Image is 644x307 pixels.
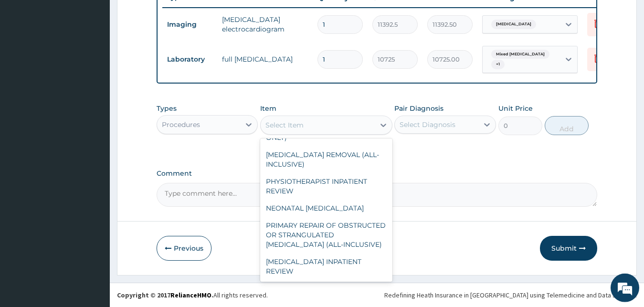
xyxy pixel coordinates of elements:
button: Add [545,116,589,135]
div: Redefining Heath Insurance in [GEOGRAPHIC_DATA] using Telemedicine and Data Science! [384,290,637,300]
textarea: Type your message and hit 'Enter' [5,205,182,239]
div: Chat with us now [50,53,160,66]
div: [MEDICAL_DATA] REMOVAL (ALL-INCLUSIVE) [260,146,392,173]
label: Item [260,104,276,113]
td: [MEDICAL_DATA] electrocardiogram [217,10,313,39]
span: [MEDICAL_DATA] [491,20,536,29]
strong: Copyright © 2017 . [117,291,213,299]
label: Types [157,105,177,113]
div: Select Diagnosis [400,120,455,129]
div: PHYSIOTHERAPIST INPATIENT REVIEW [260,173,392,200]
label: Pair Diagnosis [394,104,443,113]
footer: All rights reserved. [110,283,644,307]
label: Unit Price [498,104,533,113]
span: We're online! [55,93,132,189]
span: Mixed [MEDICAL_DATA] [491,50,549,59]
div: Select Item [265,120,304,130]
div: [MEDICAL_DATA] INPATIENT REVIEW [260,253,392,280]
a: RelianceHMO [170,291,211,299]
span: + 1 [491,60,505,69]
div: NEONATAL [MEDICAL_DATA] [260,200,392,217]
td: full [MEDICAL_DATA] [217,50,313,69]
button: Submit [540,236,597,261]
label: Comment [157,169,598,178]
div: Procedures [162,120,200,129]
div: Minimize live chat window [157,5,179,28]
td: Laboratory [162,51,217,68]
button: Previous [157,236,211,261]
div: PRIMARY REPAIR OF OBSTRUCTED OR STRANGULATED [MEDICAL_DATA] (ALL-INCLUSIVE) [260,217,392,253]
td: Imaging [162,16,217,33]
img: d_794563401_company_1708531726252_794563401 [18,48,39,72]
